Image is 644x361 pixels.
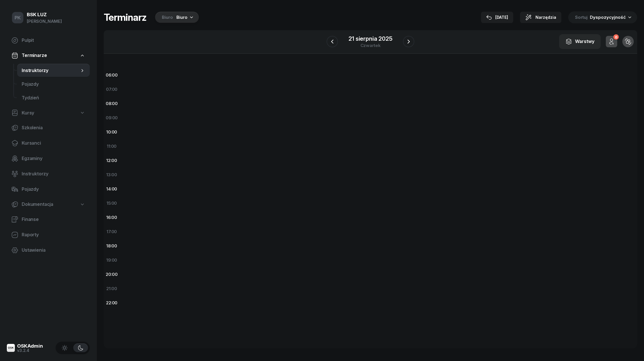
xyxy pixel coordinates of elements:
span: Tydzień [22,94,85,102]
a: Pojazdy [17,77,90,91]
div: 10:00 [104,125,120,139]
h1: Terminarz [104,12,146,22]
a: Dokumentacja [7,198,90,211]
a: Egzaminy [7,152,90,165]
div: OSKAdmin [17,344,43,348]
span: Ustawienia [22,247,85,254]
button: Warstwy [559,34,601,49]
div: 12:00 [104,153,120,168]
a: Szkolenia [7,121,90,135]
div: 16:00 [104,210,120,225]
a: Pojazdy [7,182,90,196]
span: Instruktorzy [22,170,85,178]
div: 17:00 [104,225,120,239]
div: 0 [613,34,619,40]
div: [DATE] [486,14,508,21]
span: Pojazdy [22,186,85,193]
span: Szkolenia [22,124,85,132]
button: 0 [606,36,617,47]
div: 13:00 [104,168,120,182]
div: 18:00 [104,239,120,253]
div: 08:00 [104,97,120,111]
a: Instruktorzy [17,64,90,77]
div: 06:00 [104,68,120,82]
div: 20:00 [104,267,120,282]
div: 11:00 [104,139,120,153]
div: 21 sierpnia 2025 [349,36,392,42]
span: Dyspozycyjność [590,15,626,20]
div: czwartek [349,43,392,48]
a: Pulpit [7,34,90,47]
button: Sortuj Dyspozycyjność [568,11,637,23]
span: Egzaminy [22,155,85,162]
a: Raporty [7,228,90,242]
span: Kursanci [22,140,85,147]
div: 21:00 [104,282,120,296]
span: Instruktorzy [22,67,80,74]
a: Finanse [7,213,90,226]
span: Finanse [22,216,85,223]
div: 14:00 [104,182,120,196]
span: Kursy [22,109,34,117]
a: Tydzień [17,91,90,105]
button: Narzędzia [520,12,561,23]
div: 07:00 [104,82,120,97]
span: Narzędzia [535,14,556,21]
a: Kursy [7,106,90,120]
span: Pojazdy [22,81,85,88]
a: Terminarze [7,49,90,62]
span: Raporty [22,231,85,239]
img: logo-xs@2x.png [7,344,15,352]
span: Dokumentacja [22,201,53,208]
a: Ustawienia [7,243,90,257]
div: [PERSON_NAME] [27,18,62,25]
button: [DATE] [481,12,513,23]
div: 19:00 [104,253,120,267]
span: Terminarze [22,52,47,59]
div: 22:00 [104,296,120,310]
div: BSK LUZ [27,12,62,17]
div: Warstwy [565,38,594,45]
a: Instruktorzy [7,167,90,181]
button: BiuroBiuro [153,12,199,23]
div: 09:00 [104,111,120,125]
div: Biuro [162,14,173,21]
div: 15:00 [104,196,120,210]
div: v3.2.4 [17,348,43,352]
span: Pulpit [22,37,85,44]
div: Biuro [176,14,188,21]
a: Kursanci [7,136,90,150]
span: Sortuj [575,14,589,21]
span: PK [15,15,21,20]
